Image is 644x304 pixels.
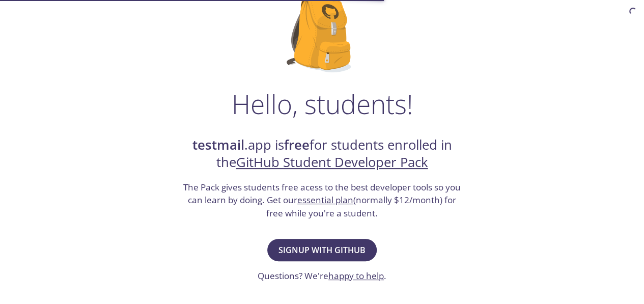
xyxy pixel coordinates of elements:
[192,136,244,154] strong: testmail
[297,194,353,206] a: essential plan
[278,243,366,257] span: Signup with GitHub
[328,270,384,282] a: happy to help
[236,153,428,171] a: GitHub Student Developer Pack
[258,269,386,283] h3: Questions? We're .
[284,136,310,154] strong: free
[232,89,413,119] h1: Hello, students!
[182,181,462,220] h3: The Pack gives students free acess to the best developer tools so you can learn by doing. Get our...
[267,239,377,261] button: Signup with GitHub
[182,136,462,172] h2: .app is for students enrolled in the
